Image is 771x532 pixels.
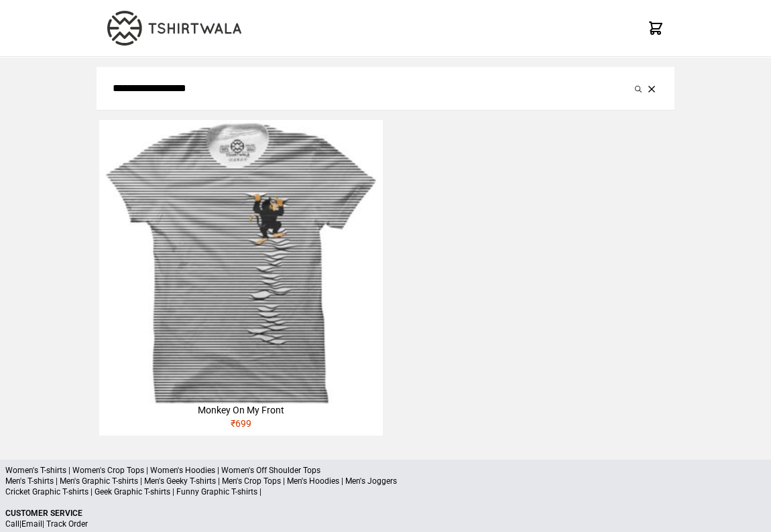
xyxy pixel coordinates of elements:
button: Clear the search query. [645,80,658,96]
button: Submit your search query. [632,80,645,96]
img: monkey-climbing-320x320.jpg [99,120,383,403]
div: ₹ 699 [99,417,383,436]
img: TW-LOGO-400-104.png [107,11,241,46]
div: Monkey On My Front [99,403,383,417]
p: Cricket Graphic T-shirts | Geek Graphic T-shirts | Funny Graphic T-shirts | [5,486,766,497]
a: Track Order [46,519,88,529]
a: Monkey On My Front₹699 [99,120,383,436]
p: Women's T-shirts | Women's Crop Tops | Women's Hoodies | Women's Off Shoulder Tops [5,465,766,476]
p: Men's T-shirts | Men's Graphic T-shirts | Men's Geeky T-shirts | Men's Crop Tops | Men's Hoodies ... [5,476,766,486]
p: Customer Service [5,508,766,519]
p: | | [5,519,766,529]
a: Email [21,519,42,529]
a: Call [5,519,19,529]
